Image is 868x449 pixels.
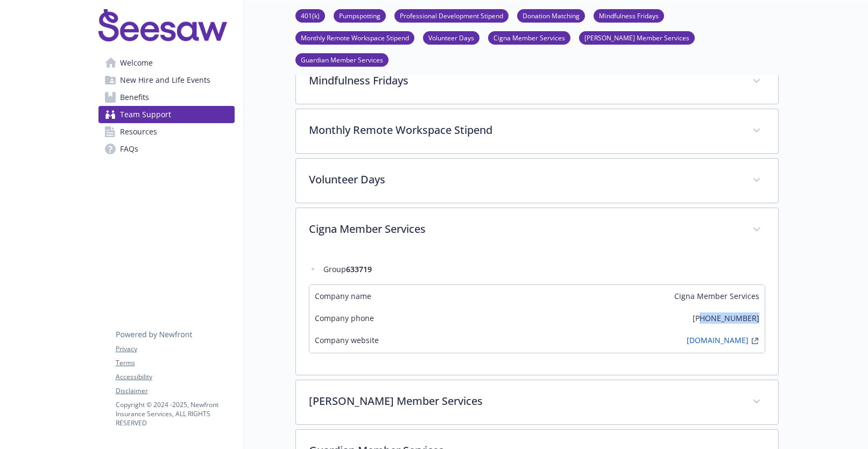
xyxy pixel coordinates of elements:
span: Resources [120,123,157,140]
a: 401(k) [295,10,325,20]
a: Professional Development Stipend [394,10,509,20]
a: New Hire and Life Events [98,72,235,89]
p: Cigna Member Services [309,221,739,237]
a: Team Support [98,106,235,123]
p: Mindfulness Fridays [309,73,739,89]
div: Cigna Member Services [296,252,778,375]
span: New Hire and Life Events [120,72,210,89]
p: Volunteer Days [309,172,739,188]
span: Company phone [315,312,374,324]
span: Welcome [120,54,153,72]
a: Benefits [98,89,235,106]
p: Monthly Remote Workspace Stipend [309,122,739,138]
li: Group [321,263,765,276]
span: Cigna Member Services [674,290,759,302]
div: [PERSON_NAME] Member Services [296,380,778,424]
a: Volunteer Days [423,32,479,42]
a: [PERSON_NAME] Member Services [579,32,695,42]
span: FAQs [120,140,138,158]
strong: 633719 [346,264,372,274]
a: [DOMAIN_NAME] [687,334,749,347]
span: Company name [315,290,371,302]
a: Cigna Member Services [488,32,570,42]
a: Resources [98,123,235,140]
a: Guardian Member Services [295,54,389,65]
span: Team Support [120,106,171,123]
p: [PERSON_NAME] Member Services [309,393,739,409]
span: Company website [315,334,379,347]
a: Terms [116,358,234,368]
span: Benefits [120,89,149,106]
p: Copyright © 2024 - 2025 , Newfront Insurance Services, ALL RIGHTS RESERVED [116,400,234,427]
a: Privacy [116,344,234,354]
div: Volunteer Days [296,159,778,203]
div: Mindfulness Fridays [296,60,778,104]
span: [PHONE_NUMBER] [693,312,759,324]
a: Donation Matching [517,10,585,20]
a: Pumpspotting [334,10,386,20]
a: external [749,334,761,347]
a: Mindfulness Fridays [594,10,664,20]
a: Accessibility [116,372,234,382]
a: Monthly Remote Workspace Stipend [295,32,414,42]
div: Monthly Remote Workspace Stipend [296,109,778,153]
div: Cigna Member Services [296,208,778,252]
a: Welcome [98,54,235,72]
a: Disclaimer [116,386,234,396]
a: FAQs [98,140,235,158]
